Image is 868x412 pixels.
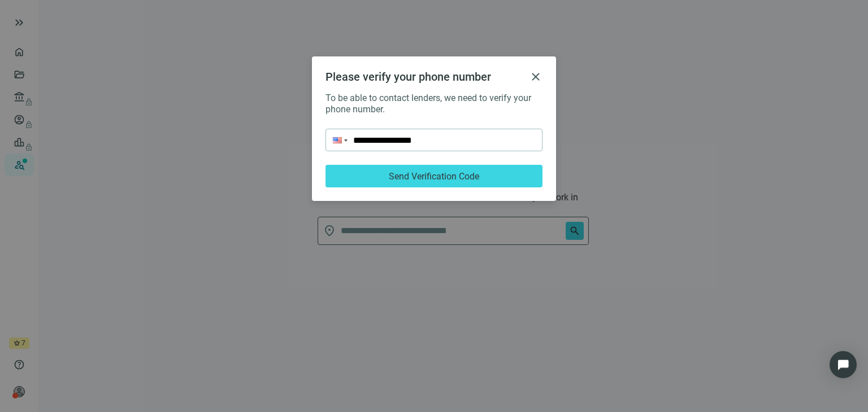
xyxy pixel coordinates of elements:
span: Send Verification Code [389,171,479,182]
div: Open Intercom Messenger [830,351,857,378]
button: Send Verification Code [325,165,542,187]
h2: Please verify your phone number [325,70,524,84]
div: United States: + 1 [326,129,348,151]
button: close [529,70,542,84]
div: To be able to contact lenders, we need to verify your phone number. [325,93,542,115]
